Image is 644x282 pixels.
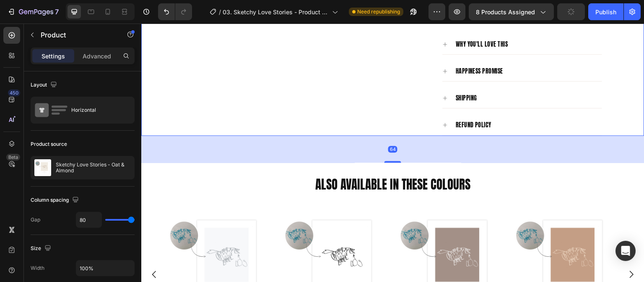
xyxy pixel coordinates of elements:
div: Width [31,264,44,272]
div: Undo/Redo [158,3,192,20]
div: Size [31,243,53,254]
iframe: Design area [141,24,644,282]
span: / [219,8,221,16]
input: Auto [76,212,101,227]
span: 03. Sketchy Love Stories - Product Page [223,8,329,16]
div: Gap [31,216,40,224]
div: Horizontal [71,100,122,120]
button: 8 products assigned [469,3,554,20]
button: 7 [3,3,62,20]
button: Carousel Next Arrow [478,239,502,263]
button: Publish [588,3,623,20]
div: 64 [247,122,256,129]
div: Layout [31,79,59,91]
p: Product [41,30,112,40]
div: Publish [595,8,616,16]
div: Column spacing [31,195,80,206]
button: Carousel Back Arrow [1,239,25,263]
span: Need republishing [357,8,400,16]
div: 450 [8,90,20,96]
span: 8 products assigned [476,8,535,16]
img: product feature img [34,159,51,176]
div: Open Intercom Messenger [615,241,636,261]
div: Product source [31,140,67,148]
div: Beta [6,154,20,161]
p: happiness promise [314,42,362,53]
p: 7 [55,7,59,17]
p: Sketchy Love Stories - Oat & Almond [56,162,131,174]
p: Settings [42,52,65,61]
input: Auto [76,261,134,276]
p: Advanced [83,52,111,61]
p: shipping [314,69,336,80]
p: refund policy [314,96,351,107]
